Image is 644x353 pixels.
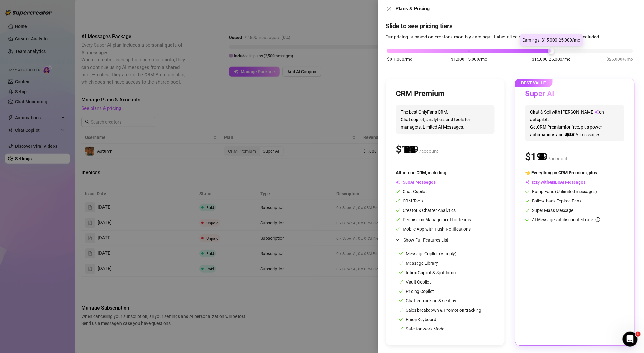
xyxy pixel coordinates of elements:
[520,34,583,46] div: Earnings: $15,000-25,000/mo
[399,327,403,331] span: check
[399,308,481,313] span: Sales breakdown & Promotion tracking
[532,56,570,63] span: $15,000-25,000/mo
[396,227,471,232] span: Mobile App with Push Notifications
[396,180,436,185] span: AI Messages
[396,233,495,247] div: Show Full Features List
[399,279,431,284] span: Vault Copilot
[399,280,403,284] span: check
[525,217,530,222] span: check
[396,208,456,213] span: Creator & Chatter Analytics
[396,199,400,203] span: check
[399,298,456,303] span: Chatter tracking & sent by
[399,270,403,275] span: check
[623,332,638,347] iframe: Intercom live chat
[396,208,400,212] span: check
[403,238,448,243] span: Show Full Features List
[396,189,400,194] span: check
[386,22,636,30] h4: Slide to see pricing tiers
[399,252,403,256] span: check
[386,5,393,13] button: Close
[396,89,445,99] h3: CRM Premium
[525,199,530,203] span: check
[525,105,624,141] span: Chat & Sell with [PERSON_NAME] on autopilot. Get CRM Premium for free, plus power automations and...
[396,143,418,155] span: $
[396,238,400,242] span: expanded
[525,89,555,99] h3: Super AI
[532,217,600,222] span: AI Messages at discounted rate
[399,289,434,294] span: Pricing Copilot
[399,317,403,322] span: check
[399,326,444,331] span: Safe-for-work Mode
[525,208,574,213] span: Super Mass Message
[399,289,403,294] span: check
[387,6,392,11] span: close
[396,5,636,13] div: Plans & Pricing
[387,56,412,63] span: $0-1,000/mo
[515,79,553,87] span: BEST VALUE
[525,189,530,194] span: check
[525,180,586,185] span: Izzy with AI Messages
[525,189,597,194] span: Bump Fans (Unlimited messages)
[396,198,423,203] span: CRM Tools
[451,56,487,63] span: $1,000-15,000/mo
[596,217,600,222] span: info-circle
[386,34,601,40] span: Our pricing is based on creator's monthly earnings. It also affects the number of AI messages inc...
[396,227,400,231] span: check
[396,170,447,175] span: All-in-one CRM, including:
[399,317,436,322] span: Emoji Keyboard
[396,217,471,222] span: Permission Management for teams
[396,189,427,194] span: Chat Copilot
[399,261,438,266] span: Message Library
[549,156,568,161] span: /account
[399,270,457,275] span: Inbox Copilot & Split Inbox
[606,56,633,63] span: $25,000+/mo
[399,251,457,256] span: Message Copilot (AI reply)
[396,217,400,222] span: check
[525,198,582,203] span: Follow-back Expired Fans
[525,151,548,163] span: $
[525,170,599,175] span: 👈 Everything in CRM Premium, plus:
[399,299,403,303] span: check
[396,105,495,134] span: The best OnlyFans CRM. Chat copilot, analytics, and tools for managers. Limited AI Messages.
[525,208,530,212] span: check
[636,332,641,337] span: 1
[399,261,403,265] span: check
[399,308,403,312] span: check
[419,148,438,154] span: /account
